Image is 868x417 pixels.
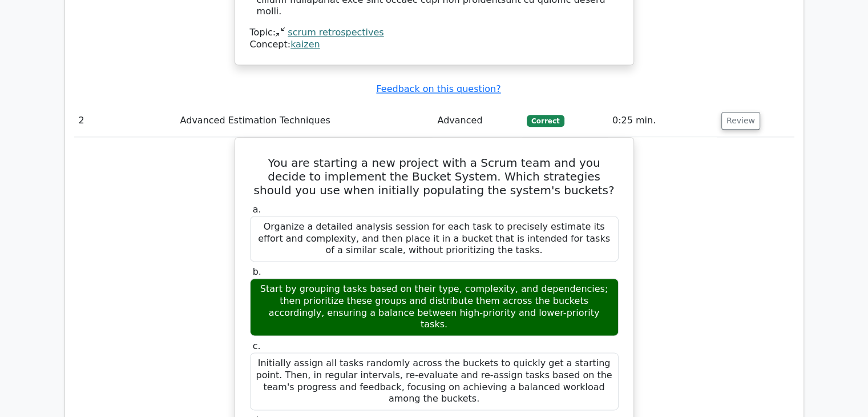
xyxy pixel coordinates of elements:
span: b. [253,266,261,277]
td: 2 [74,105,176,137]
div: Initially assign all tasks randomly across the buckets to quickly get a starting point. Then, in ... [250,352,619,410]
td: 0:25 min. [608,105,717,137]
a: Feedback on this question? [376,83,500,94]
div: Start by grouping tasks based on their type, complexity, and dependencies; then prioritize these ... [250,278,619,336]
span: Correct [527,115,564,126]
span: a. [253,204,261,215]
a: scrum retrospectives [288,27,383,38]
td: Advanced [433,105,522,137]
a: kaizen [290,39,320,50]
div: Organize a detailed analysis session for each task to precisely estimate its effort and complexit... [250,216,619,262]
span: c. [253,340,261,351]
h5: You are starting a new project with a Scrum team and you decide to implement the Bucket System. W... [249,156,620,197]
button: Review [721,112,760,130]
div: Topic: [250,27,619,39]
div: Concept: [250,39,619,51]
td: Advanced Estimation Techniques [176,105,433,137]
